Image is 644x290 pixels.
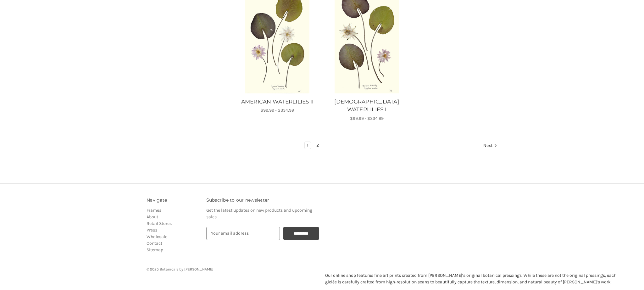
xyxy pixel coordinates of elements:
a: Wholesale [147,234,167,239]
p: Get the latest updates on new products and upcoming sales [206,207,319,220]
span: $99.99 - $334.99 [350,116,384,121]
h3: Navigate [147,197,200,204]
span: $99.99 - $334.99 [260,108,294,113]
p: © 2025 Botanicals by [PERSON_NAME] [147,266,497,272]
nav: pagination [147,142,497,150]
a: AMERICAN WATERLILIES I, Price range from $99.99 to $334.99 [325,98,408,114]
a: Frames [147,208,161,213]
a: Page 2 of 2 [314,142,321,149]
a: About [147,214,158,220]
input: Your email address [206,227,280,240]
a: AMERICAN WATERLILIES II, Price range from $99.99 to $334.99 [236,98,319,106]
p: Our online shop features fine art prints created from [PERSON_NAME]’s original botanical pressing... [325,272,628,285]
a: Sitemap [147,247,163,253]
h3: Subscribe to our newsletter [206,197,319,204]
a: Next [481,142,497,150]
a: Page 1 of 2 [305,142,311,149]
a: Retail Stores [147,221,172,226]
a: Contact [147,241,162,246]
a: Press [147,227,157,233]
